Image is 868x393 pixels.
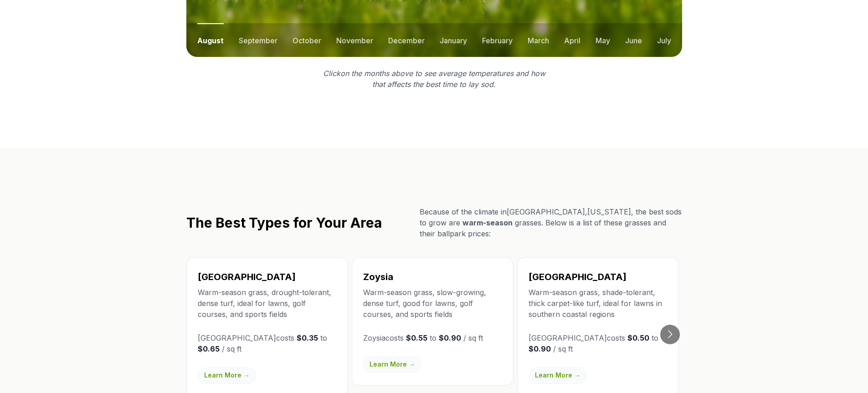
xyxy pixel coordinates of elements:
[198,287,337,320] p: Warm-season grass, drought-tolerant, dense turf, ideal for lawns, golf courses, and sports fields
[198,332,337,354] p: [GEOGRAPHIC_DATA] costs to / sq ft
[363,271,502,283] h3: Zoysia
[197,23,224,57] button: august
[564,23,580,57] button: april
[198,271,337,283] h3: [GEOGRAPHIC_DATA]
[439,333,461,342] strong: $0.90
[529,367,587,383] a: Learn More →
[388,23,425,57] button: december
[239,23,277,57] button: september
[462,218,513,227] span: warm-season
[529,332,668,354] p: [GEOGRAPHIC_DATA] costs to / sq ft
[657,23,671,57] button: july
[625,23,642,57] button: june
[482,23,513,57] button: february
[318,68,551,90] p: Click on the months above to see average temperatures and how that affects the best time to lay sod.
[528,23,549,57] button: march
[660,325,680,344] button: Go to next slide
[336,23,373,57] button: november
[420,206,682,239] p: Because of the climate in [GEOGRAPHIC_DATA] , [US_STATE] , the best sods to grow are grasses. Bel...
[529,344,551,353] strong: $0.90
[440,23,467,57] button: january
[363,356,421,373] a: Learn More →
[198,344,220,353] strong: $0.65
[529,271,668,283] h3: [GEOGRAPHIC_DATA]
[627,333,649,342] strong: $0.50
[186,214,382,231] h2: The Best Types for Your Area
[293,23,321,57] button: october
[297,333,318,342] strong: $0.35
[529,287,668,320] p: Warm-season grass, shade-tolerant, thick carpet-like turf, ideal for lawns in southern coastal re...
[363,287,502,320] p: Warm-season grass, slow-growing, dense turf, good for lawns, golf courses, and sports fields
[406,333,427,342] strong: $0.55
[198,367,256,383] a: Learn More →
[596,23,610,57] button: may
[363,332,502,343] p: Zoysia costs to / sq ft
